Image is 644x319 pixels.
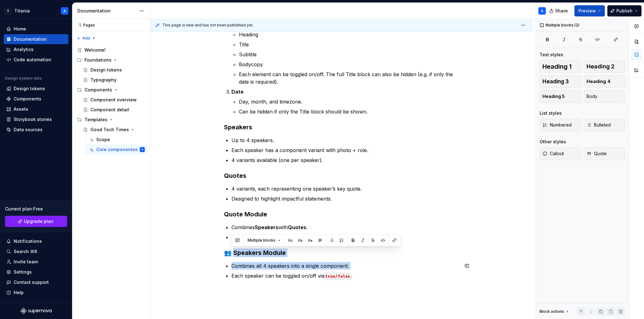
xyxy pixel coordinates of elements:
[4,84,68,94] a: Design tokens
[86,145,147,155] a: Core componentesA
[288,224,306,230] strong: Quotes
[75,23,95,28] div: Pages
[540,90,581,103] button: Heading 5
[239,98,459,105] p: Day, month, and timezone.
[231,262,459,270] p: Combines all 4 speakers into a single component.
[1,4,71,17] button: CTitaniaA
[75,45,147,55] a: Welcome!
[21,308,52,314] svg: Supernova Logo
[578,8,596,14] span: Preview
[239,61,459,68] p: Bodycopy
[96,146,138,153] div: Core componentes
[587,93,597,99] span: Body
[14,238,42,244] div: Notifications
[542,150,564,157] span: Callout
[542,93,565,99] span: Heading 5
[231,272,459,280] p: Each speaker can be toggled on/off via .
[24,218,53,224] span: Upgrade plan
[584,90,625,103] button: Body
[231,136,459,144] p: Up to 4 speakers.
[584,60,625,73] button: Heading 2
[239,41,459,48] p: Title
[90,97,137,103] div: Component overview
[540,110,562,116] div: List styles
[540,309,564,314] div: Block actions
[14,8,30,14] div: Titania
[142,146,143,153] div: A
[4,7,12,15] div: C
[14,259,38,265] div: Invite team
[80,125,147,135] a: Good Tech Times
[540,60,581,73] button: Heading 1
[80,95,147,105] a: Component overview
[231,156,459,164] p: 4 variants available (one per speaker).
[4,94,68,104] a: Components
[14,116,52,123] div: Storybook stories
[239,108,459,115] p: Can be hidden if only the Title block should be shown.
[231,195,459,202] p: Designed to highlight impactful statements.
[14,106,28,112] div: Assets
[84,87,112,93] div: Components
[224,210,459,219] h3: Quote Module
[90,127,129,133] div: Good Tech Times
[4,288,68,298] button: Help
[607,5,642,16] button: Publish
[4,55,68,65] a: Code automation
[540,75,581,88] button: Heading 3
[4,24,68,34] a: Home
[587,150,607,157] span: Quote
[224,171,459,180] h3: Quotes
[239,51,459,58] p: Subtitle
[75,85,147,95] div: Components
[584,75,625,88] button: Heading 4
[84,47,106,53] div: Welcome!
[90,77,116,83] div: Typography
[239,71,459,86] p: Each element can be toggled on/off. The full Title block can also be hidden (e.g. if only the dat...
[14,26,26,32] div: Home
[540,119,581,131] button: Numbered
[162,23,253,28] span: This page is new and has not been published yet.
[14,289,24,296] div: Help
[84,57,112,63] div: Foundations
[231,224,459,231] p: Combines with .
[541,8,543,13] div: A
[75,115,147,125] div: Templates
[542,122,572,128] span: Numbered
[4,34,68,44] a: Documentation
[77,8,136,14] div: Documentation
[555,8,568,14] span: Share
[542,63,572,70] span: Heading 1
[4,277,68,287] button: Contact support
[540,147,581,160] button: Callout
[14,57,51,63] div: Code automation
[86,135,147,145] a: Scope
[587,122,611,128] span: Bulleted
[574,5,605,16] button: Preview
[14,248,37,255] div: Search ⌘K
[75,34,98,43] button: Add
[587,78,610,85] span: Heading 4
[540,139,566,145] div: Other styles
[4,247,68,257] button: Search ⌘K
[324,273,351,280] code: true/false
[14,127,43,133] div: Data sources
[14,96,41,102] div: Components
[540,52,563,58] div: Text styles
[239,31,459,38] p: Heading
[231,233,459,241] p: Allows switching between speaker instance and related quote.
[82,36,90,41] span: Add
[224,123,459,132] h3: Speakers
[14,279,49,285] div: Contact support
[4,104,68,114] a: Assets
[75,45,147,155] div: Page tree
[584,119,625,131] button: Bulleted
[75,55,147,65] div: Foundations
[4,114,68,124] a: Storybook stories
[14,36,47,42] div: Documentation
[231,185,459,192] p: 4 variants, each representing one speaker’s key quote.
[80,105,147,115] a: Component detail
[231,89,244,95] strong: Date
[4,257,68,267] a: Invite team
[584,147,625,160] button: Quote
